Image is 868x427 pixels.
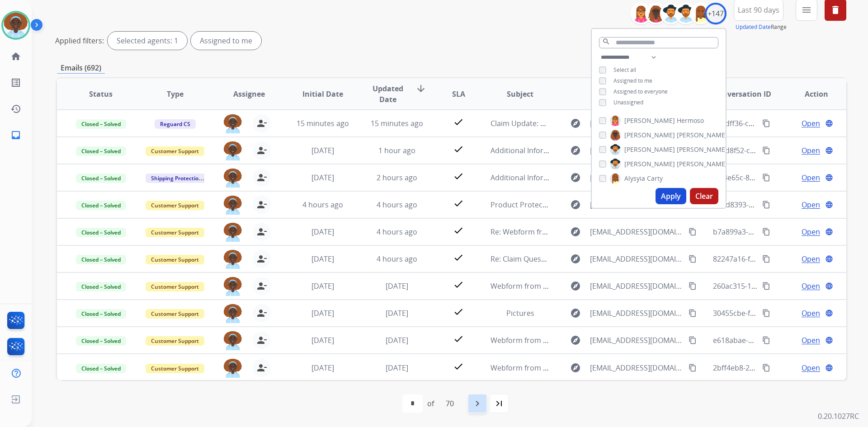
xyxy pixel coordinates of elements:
[507,89,533,99] span: Subject
[624,116,675,125] span: [PERSON_NAME]
[256,362,267,373] mat-icon: person_remove
[453,306,464,317] mat-icon: check
[439,394,461,413] div: 70
[705,3,726,24] div: +147
[689,255,697,263] mat-icon: content_copy
[713,335,854,345] span: e618abae-42db-4bf0-a5b1-10cb67adb2eb
[689,336,697,344] mat-icon: content_copy
[570,226,581,237] mat-icon: explore
[76,119,126,129] span: Closed – Solved
[256,118,267,129] mat-icon: person_remove
[256,172,267,183] mat-icon: person_remove
[55,35,104,46] p: Applied filters:
[76,146,126,156] span: Closed – Solved
[689,282,697,290] mat-icon: content_copy
[590,118,683,129] span: [EMAIL_ADDRESS][DOMAIN_NAME]
[801,5,812,15] mat-icon: menu
[386,363,408,373] span: [DATE]
[491,145,568,155] span: Additional Information
[491,173,568,183] span: Additional Information
[224,331,242,350] img: agent-avatar
[825,119,833,127] mat-icon: language
[677,145,727,154] span: [PERSON_NAME]
[570,253,581,264] mat-icon: explore
[570,172,581,183] mat-icon: explore
[256,335,267,346] mat-icon: person_remove
[825,201,833,209] mat-icon: language
[613,99,643,106] span: Unassigned
[613,77,652,84] span: Assigned to me
[427,398,434,409] div: of
[590,199,683,210] span: [EMAIL_ADDRESS][DOMAIN_NAME]
[452,89,465,99] span: SLA
[256,308,267,319] mat-icon: person_remove
[590,362,683,373] span: [EMAIL_ADDRESS][DOMAIN_NAME]
[224,304,242,323] img: agent-avatar
[453,198,464,209] mat-icon: check
[762,201,770,209] mat-icon: content_copy
[491,200,584,210] span: Product Protection Repairs
[825,174,833,182] mat-icon: language
[802,172,820,183] span: Open
[76,201,126,210] span: Closed – Solved
[311,254,334,264] span: [DATE]
[76,309,126,319] span: Closed – Solved
[146,146,204,156] span: Customer Support
[802,253,820,264] span: Open
[453,279,464,290] mat-icon: check
[570,118,581,129] mat-icon: explore
[453,252,464,263] mat-icon: check
[76,282,126,291] span: Closed – Solved
[386,308,408,318] span: [DATE]
[677,131,727,140] span: [PERSON_NAME]
[590,335,683,346] span: [EMAIL_ADDRESS][DOMAIN_NAME]
[772,78,846,110] th: Action
[762,255,770,263] mat-icon: content_copy
[453,361,464,372] mat-icon: check
[656,188,686,204] button: Apply
[167,89,184,99] span: Type
[89,89,113,99] span: Status
[825,255,833,263] mat-icon: language
[677,116,704,125] span: Hermoso
[802,308,820,319] span: Open
[506,308,534,318] span: Pictures
[713,281,850,291] span: 260ac315-1a47-4cc5-a796-8773c39c8318
[76,174,126,183] span: Closed – Solved
[311,308,334,318] span: [DATE]
[491,363,695,373] span: Webform from [EMAIL_ADDRESS][DOMAIN_NAME] on [DATE]
[689,364,697,372] mat-icon: content_copy
[825,146,833,155] mat-icon: language
[453,117,464,127] mat-icon: check
[377,200,417,210] span: 4 hours ago
[256,253,267,264] mat-icon: person_remove
[570,362,581,373] mat-icon: explore
[224,196,242,215] img: agent-avatar
[590,145,683,156] span: [EMAIL_ADDRESS][DOMAIN_NAME]
[491,118,623,128] span: Claim Update: Parts ordered for repair
[689,309,697,317] mat-icon: content_copy
[311,173,334,183] span: [DATE]
[825,336,833,344] mat-icon: language
[76,336,126,346] span: Closed – Solved
[146,282,204,291] span: Customer Support
[146,201,204,210] span: Customer Support
[371,118,423,128] span: 15 minutes ago
[762,336,770,344] mat-icon: content_copy
[738,8,779,12] span: Last 90 days
[802,118,820,129] span: Open
[108,32,187,50] div: Selected agents: 1
[570,199,581,210] mat-icon: explore
[762,309,770,317] mat-icon: content_copy
[762,146,770,155] mat-icon: content_copy
[830,5,841,15] mat-icon: delete
[57,62,105,74] p: Emails (692)
[713,227,849,237] span: b7a899a3-afb2-49ed-95d9-55df605adef6
[802,335,820,346] span: Open
[713,89,771,99] span: Conversation ID
[311,335,334,345] span: [DATE]
[802,145,820,156] span: Open
[191,32,261,50] div: Assigned to me
[378,145,415,155] span: 1 hour ago
[302,89,343,99] span: Initial Date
